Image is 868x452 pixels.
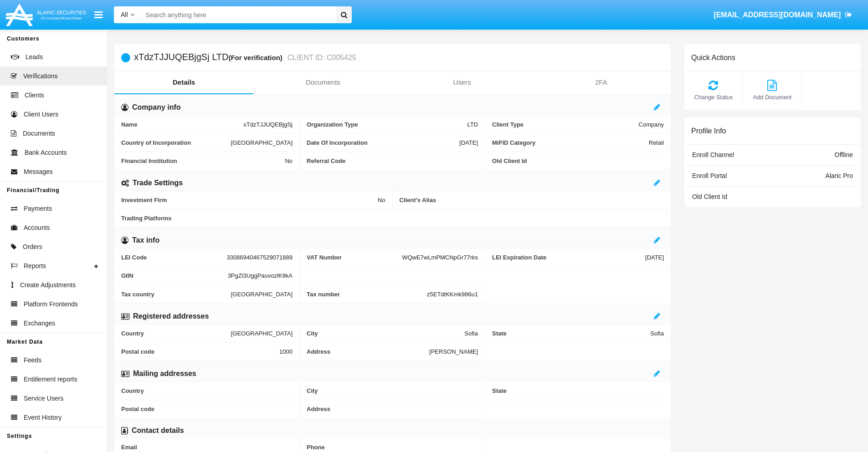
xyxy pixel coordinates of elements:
div: (For verification) [228,52,285,63]
span: Country [121,330,231,337]
span: 3PgZl3UggPauvozlK9kA [228,272,293,279]
span: Old Client Id [492,157,664,164]
span: Payments [24,204,52,213]
span: City [307,330,464,337]
h6: Tax info [132,235,159,245]
span: VAT Number [307,254,402,261]
span: LEI Expiration Date [492,254,645,261]
span: Investment Firm [121,197,378,203]
span: 33086940467529071889 [226,254,293,261]
span: State [492,330,650,337]
span: Trading Platforms [121,215,664,222]
span: No [378,197,385,203]
span: State [492,387,664,394]
span: Alaric Pro [825,172,853,179]
span: Enroll Portal [692,172,727,179]
span: 1000 [279,348,293,355]
span: Sofia [464,330,478,337]
span: Documents [23,129,55,138]
span: Offline [835,151,853,158]
span: LTD [467,121,478,128]
h6: Company info [132,102,181,112]
h6: Quick Actions [691,53,735,62]
span: Clients [25,91,44,100]
a: Details [114,71,253,93]
span: [DATE] [645,254,664,261]
img: Logo image [5,1,87,28]
span: Email [121,444,293,451]
span: Exchanges [24,319,55,328]
span: Client Users [24,110,58,119]
span: Leads [26,52,43,62]
span: Country [121,387,293,394]
span: Platform Frontends [24,300,78,309]
span: Phone [307,444,478,451]
span: Address [307,406,478,412]
span: [DATE] [459,139,478,146]
span: [EMAIL_ADDRESS][DOMAIN_NAME] [714,11,841,19]
span: Client Type [492,121,638,128]
span: Address [307,348,429,355]
span: Enroll Channel [692,151,734,158]
span: City [307,387,478,394]
span: Organization Type [307,121,467,128]
span: Financial Institution [121,157,285,164]
span: Bank Accounts [25,148,67,157]
span: Reports [24,261,46,271]
input: Search [141,6,333,23]
a: 2FA [532,71,671,93]
span: Messages [24,167,53,177]
span: Company [638,121,664,128]
span: WQwE7wLmPMCNpGr77rks [402,254,478,261]
span: Create Adjustments [20,280,76,290]
span: Referral Code [307,157,478,164]
span: GIIN [121,272,228,279]
span: LEI Code [121,254,226,261]
span: z5ETdtKKmk986u1 [427,291,478,298]
span: All [121,11,128,18]
span: [GEOGRAPHIC_DATA] [231,330,293,337]
span: Change Status [689,93,738,102]
a: All [114,10,141,20]
span: [PERSON_NAME] [429,348,478,355]
span: Entitlement reports [24,375,77,384]
span: Tax number [307,291,427,298]
h6: Profile Info [691,127,726,135]
span: Accounts [24,223,50,233]
span: Add Document [748,93,797,102]
h6: Trade Settings [133,178,183,188]
span: Date Of Incorporation [307,139,459,146]
a: Documents [253,71,392,93]
h6: Contact details [132,426,184,436]
h6: Mailing addresses [133,369,196,379]
span: No [285,157,293,164]
a: Users [393,71,532,93]
a: [EMAIL_ADDRESS][DOMAIN_NAME] [709,2,857,28]
h6: Registered addresses [133,311,209,321]
span: Sofia [650,330,664,337]
span: Service Users [24,394,63,403]
span: [GEOGRAPHIC_DATA] [231,139,293,146]
span: Client’s Alias [400,197,664,203]
span: Retail [649,139,664,146]
span: Postal code [121,406,293,412]
span: MiFID Category [492,139,649,146]
span: [GEOGRAPHIC_DATA] [231,290,293,298]
span: Feeds [24,356,41,365]
span: Tax country [121,290,231,298]
span: Verifications [23,71,57,81]
span: Country of Incorporation [121,139,231,146]
span: Orders [23,242,42,252]
span: Old Client Id [692,193,727,200]
span: Postal code [121,348,279,355]
small: CLIENT ID: C005425 [285,54,356,61]
span: xTdzTJJUQEBjgSj [243,121,293,128]
h5: xTdzTJJUQEBjgSj LTD [134,52,356,63]
span: Event History [24,413,62,422]
span: Name [121,121,243,128]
